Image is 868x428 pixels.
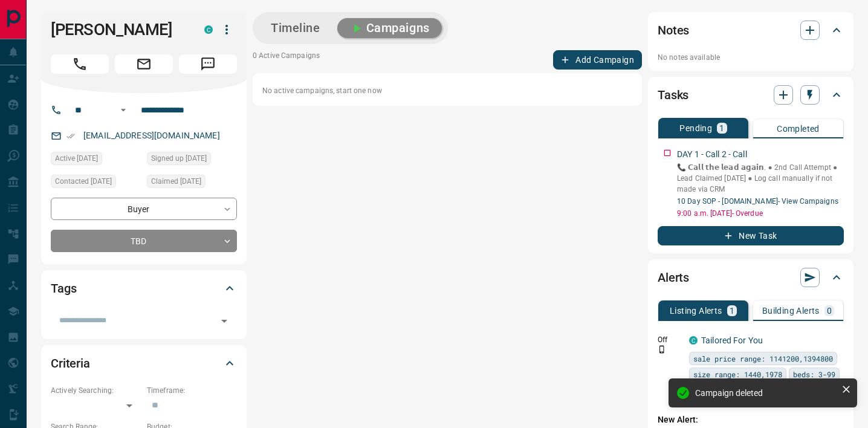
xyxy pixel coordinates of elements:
[693,368,782,380] span: size range: 1440,1978
[701,336,763,345] a: Tailored For You
[658,226,844,245] button: New Task
[658,80,844,109] div: Tasks
[147,175,237,192] div: Thu Sep 04 2025
[658,52,844,63] p: No notes available
[677,162,844,195] p: 📞 𝗖𝗮𝗹𝗹 𝘁𝗵𝗲 𝗹𝗲𝗮𝗱 𝗮𝗴𝗮𝗶𝗻. ● 2nd Call Attempt ● Lead Claimed [DATE] ‎● Log call manually if not made ...
[151,152,207,164] span: Signed up [DATE]
[693,352,833,365] span: sale price range: 1141200,1394800
[658,263,844,292] div: Alerts
[658,345,666,354] svg: Push Notification Only
[147,385,237,396] p: Timeframe:
[553,50,642,70] button: Add Campaign
[51,274,237,303] div: Tags
[51,279,76,298] h2: Tags
[51,175,141,192] div: Fri Sep 05 2025
[179,54,237,74] span: Message
[51,385,141,396] p: Actively Searching:
[762,306,820,315] p: Building Alerts
[115,54,173,74] span: Email
[259,18,332,38] button: Timeline
[658,413,844,426] p: New Alert:
[695,388,837,398] div: Campaign deleted
[51,230,237,252] div: TBD
[827,306,832,315] p: 0
[51,198,237,220] div: Buyer
[151,175,201,187] span: Claimed [DATE]
[253,50,320,70] p: 0 Active Campaigns
[55,175,112,187] span: Contacted [DATE]
[730,306,734,315] p: 1
[793,368,835,380] span: beds: 3-99
[51,354,90,373] h2: Criteria
[677,208,844,219] p: 9:00 a.m. [DATE] - Overdue
[658,16,844,45] div: Notes
[51,349,237,378] div: Criteria
[658,334,682,345] p: Off
[719,124,724,132] p: 1
[147,152,237,169] div: Thu Sep 04 2025
[262,85,632,96] p: No active campaigns, start one now
[51,54,109,74] span: Call
[658,85,688,105] h2: Tasks
[337,18,442,38] button: Campaigns
[51,152,141,169] div: Thu Sep 04 2025
[116,103,131,117] button: Open
[204,25,213,34] div: condos.ca
[689,336,698,345] div: condos.ca
[66,132,75,140] svg: Email Verified
[658,21,689,40] h2: Notes
[83,131,220,140] a: [EMAIL_ADDRESS][DOMAIN_NAME]
[677,148,747,161] p: DAY 1 - Call 2 - Call
[679,124,712,132] p: Pending
[677,197,838,206] a: 10 Day SOP - [DOMAIN_NAME]- View Campaigns
[55,152,98,164] span: Active [DATE]
[51,20,186,39] h1: [PERSON_NAME]
[777,125,820,133] p: Completed
[658,268,689,287] h2: Alerts
[670,306,722,315] p: Listing Alerts
[216,313,233,329] button: Open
